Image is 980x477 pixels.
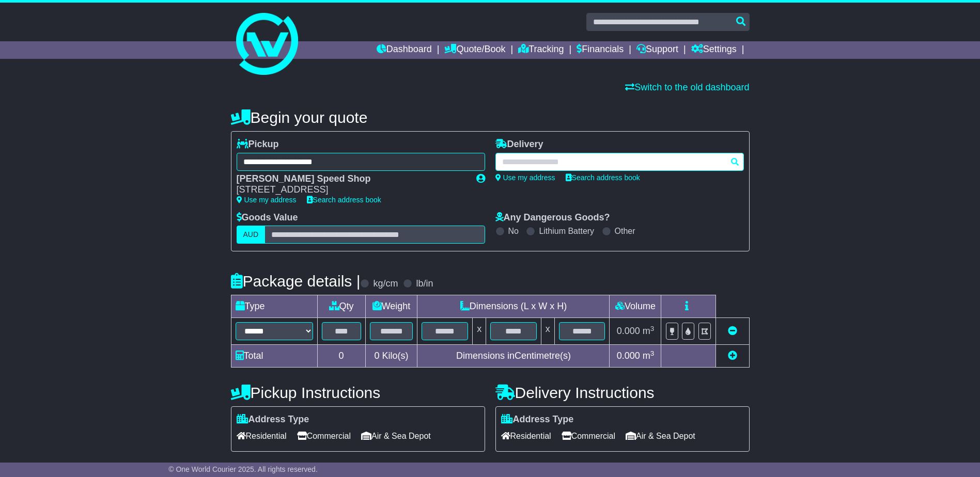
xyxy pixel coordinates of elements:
a: Switch to the old dashboard [625,82,749,92]
a: Quote/Book [444,41,505,59]
span: 0 [374,351,379,361]
h4: Pickup Instructions [231,384,485,401]
span: Residential [501,428,551,444]
td: x [473,318,486,345]
a: Dashboard [377,41,432,59]
span: 0.000 [617,351,640,361]
label: Goods Value [237,212,298,224]
td: x [541,318,554,345]
span: m [643,351,655,361]
label: No [508,226,519,236]
span: m [643,326,655,336]
td: Dimensions (L x W x H) [417,295,610,318]
div: [STREET_ADDRESS] [237,184,466,196]
label: Delivery [495,139,543,150]
a: Tracking [518,41,564,59]
a: Add new item [728,351,737,361]
span: Air & Sea Depot [626,428,695,444]
typeahead: Please provide city [495,153,744,171]
td: Total [231,345,317,368]
label: lb/in [416,278,433,290]
a: Settings [691,41,737,59]
h4: Package details | [231,273,361,290]
a: Remove this item [728,326,737,336]
sup: 3 [650,325,655,332]
a: Search address book [307,196,381,204]
h4: Begin your quote [231,109,750,126]
label: Lithium Battery [539,226,594,236]
sup: 3 [650,349,655,357]
span: 0.000 [617,326,640,336]
td: Qty [317,295,365,318]
label: AUD [237,226,266,244]
label: Any Dangerous Goods? [495,212,610,224]
td: Weight [365,295,417,318]
label: Address Type [501,414,574,425]
a: Financials [577,41,624,59]
div: [PERSON_NAME] Speed Shop [237,173,466,185]
label: Pickup [237,139,279,150]
a: Use my address [237,196,297,204]
span: Residential [237,428,287,444]
label: Other [615,226,635,236]
span: Commercial [297,428,351,444]
a: Search address book [566,173,640,182]
label: kg/cm [373,278,398,290]
label: Address Type [237,414,309,425]
td: Volume [610,295,661,318]
td: Dimensions in Centimetre(s) [417,345,610,368]
span: Commercial [562,428,615,444]
a: Support [636,41,678,59]
h4: Delivery Instructions [495,384,750,401]
td: Type [231,295,317,318]
td: 0 [317,345,365,368]
td: Kilo(s) [365,345,417,368]
span: © One World Courier 2025. All rights reserved. [168,465,318,473]
span: Air & Sea Depot [361,428,431,444]
a: Use my address [495,173,555,182]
